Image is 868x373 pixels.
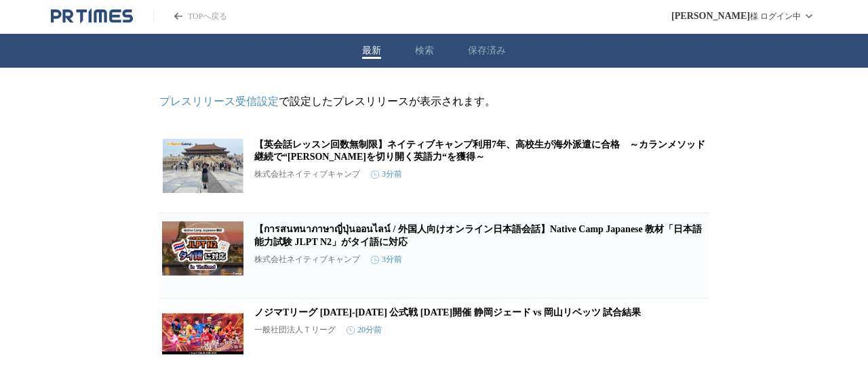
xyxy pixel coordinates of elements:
p: で設定したプレスリリースが表示されます。 [159,95,709,109]
a: 【การสนทนาภาษาญี่ปุ่นออนไลน์ / 外国人向けオンライン日本語会話】Native Camp Japanese 教材「日本語能力試験 JLPT N2」がタイ語に対応 [254,224,702,247]
button: 検索 [415,45,434,57]
a: 【英会話レッスン回数無制限】ネイティブキャンプ利用7年、高校生が海外派遣に合格 ～カランメソッド継続で“[PERSON_NAME]を切り開く英語力“を獲得～ [254,139,705,162]
img: ノジマTリーグ 2025-2026 公式戦 9月14日開催 静岡ジェード vs 岡山リベッツ 試合結果 [162,307,243,361]
a: PR TIMESのトップページはこちら [153,11,227,22]
p: 株式会社ネイティブキャンプ [254,254,360,265]
p: 株式会社ネイティブキャンプ [254,169,360,180]
a: ノジマTリーグ [DATE]-[DATE] 公式戦 [DATE]開催 静岡ジェード vs 岡山リベッツ 試合結果 [254,307,642,317]
time: 3分前 [371,254,402,265]
time: 3分前 [371,169,402,180]
time: 20分前 [347,324,382,336]
img: 【การสนทนาภาษาญี่ปุ่นออนไลน์ / 外国人向けオンライン日本語会話】Native Camp Japanese 教材「日本語能力試験 JLPT N2」がタイ語に対応 [162,221,243,276]
img: 【英会話レッスン回数無制限】ネイティブキャンプ利用7年、高校生が海外派遣に合格 ～カランメソッド継続で“未来を切り開く英語力“を獲得～ [162,139,243,193]
a: プレスリリース受信設定 [159,95,279,107]
p: 一般社団法人Ｔリーグ [254,324,336,336]
a: PR TIMESのトップページはこちら [51,8,133,24]
button: 最新 [362,45,381,57]
span: [PERSON_NAME] [671,11,750,22]
button: 保存済み [468,45,506,57]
